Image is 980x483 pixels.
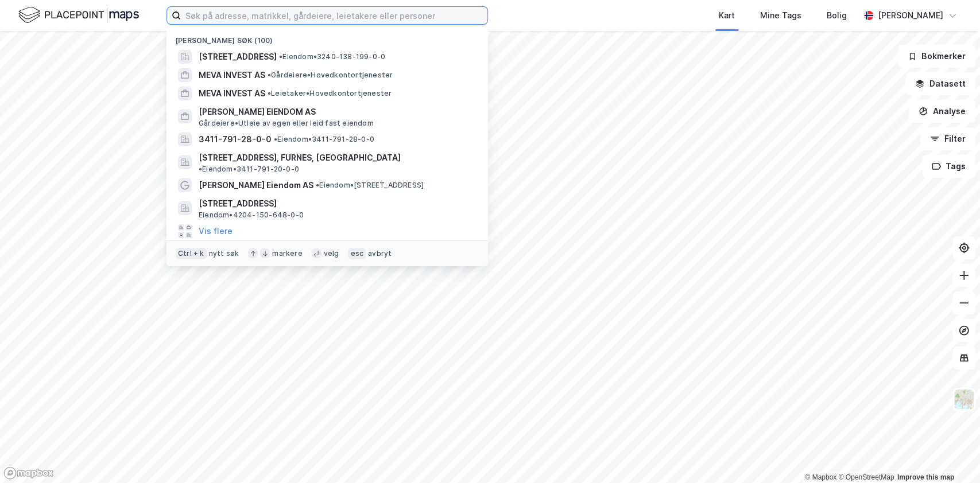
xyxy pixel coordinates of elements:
[199,105,474,119] span: [PERSON_NAME] EIENDOM AS
[348,248,366,259] div: esc
[209,249,239,258] div: nytt søk
[268,71,271,79] span: •
[274,135,374,144] span: Eiendom • 3411-791-28-0-0
[199,119,374,128] span: Gårdeiere • Utleie av egen eller leid fast eiendom
[897,473,954,481] a: Improve this map
[181,7,487,24] input: Søk på adresse, matrikkel, gårdeiere, leietakere eller personer
[922,155,975,178] button: Tags
[199,68,265,82] span: MEVA INVEST AS
[199,224,233,238] button: Vis flere
[923,428,980,483] iframe: Chat Widget
[368,249,392,258] div: avbryt
[199,211,304,220] span: Eiendom • 4204-150-648-0-0
[324,249,339,258] div: velg
[199,50,277,64] span: [STREET_ADDRESS]
[760,9,801,22] div: Mine Tags
[199,165,202,173] span: •
[199,87,265,100] span: MEVA INVEST AS
[953,388,975,410] img: Z
[316,181,319,189] span: •
[274,135,277,143] span: •
[316,181,424,190] span: Eiendom • [STREET_ADDRESS]
[838,473,894,481] a: OpenStreetMap
[719,9,735,22] div: Kart
[199,133,272,146] span: 3411-791-28-0-0
[268,71,393,80] span: Gårdeiere • Hovedkontortjenester
[272,249,302,258] div: markere
[199,178,313,192] span: [PERSON_NAME] Eiendom AS
[898,45,975,68] button: Bokmerker
[268,89,392,98] span: Leietaker • Hovedkontortjenester
[18,5,139,25] img: logo.f888ab2527a4732fd821a326f86c7f29.svg
[199,197,474,211] span: [STREET_ADDRESS]
[279,52,282,61] span: •
[920,127,975,150] button: Filter
[3,466,54,480] a: Mapbox homepage
[199,165,299,174] span: Eiendom • 3411-791-20-0-0
[905,72,975,95] button: Datasett
[279,52,385,61] span: Eiendom • 3240-138-199-0-0
[805,473,836,481] a: Mapbox
[909,100,975,123] button: Analyse
[878,9,943,22] div: [PERSON_NAME]
[268,89,271,98] span: •
[166,27,488,48] div: [PERSON_NAME] søk (100)
[923,428,980,483] div: Kontrollprogram for chat
[176,248,207,259] div: Ctrl + k
[827,9,847,22] div: Bolig
[199,151,401,165] span: [STREET_ADDRESS], FURNES, [GEOGRAPHIC_DATA]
